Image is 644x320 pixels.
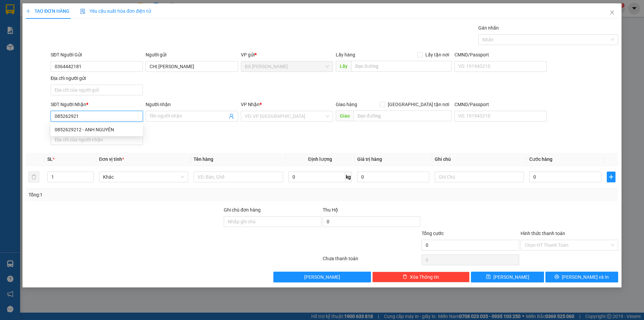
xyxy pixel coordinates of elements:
span: plus [26,9,31,13]
button: deleteXóa Thông tin [372,272,470,282]
span: user-add [229,113,234,119]
div: Địa chỉ người gửi [51,75,143,82]
span: [PERSON_NAME] [493,273,529,281]
span: Giao [336,110,354,121]
div: Tổng: 1 [29,191,249,198]
span: [GEOGRAPHIC_DATA] tận nơi [385,101,452,108]
span: Lấy hàng [336,52,355,57]
div: 0852629212 - ANH NGUYÊN [55,126,139,133]
input: Dọc đường [351,61,452,72]
input: VD: Bàn, Ghế [194,172,283,182]
span: Đơn vị tính [99,156,124,162]
div: SĐT Người Gửi [51,51,143,58]
button: plus [607,172,615,182]
div: Chưa thanh toán [322,255,421,267]
span: Cước hàng [529,156,552,162]
span: Tổng cước [422,231,444,236]
span: close [609,10,615,15]
span: plus [607,174,615,180]
span: Định lượng [308,156,332,162]
button: [PERSON_NAME] [273,272,371,282]
div: Người gửi [146,51,238,58]
span: Lấy [336,61,351,72]
div: VP gửi [241,51,333,58]
input: Ghi chú đơn hàng [224,216,321,227]
span: delete [402,274,407,280]
span: Tên hàng [194,156,213,162]
button: Close [603,3,622,22]
label: Gán nhãn [478,25,499,31]
button: printer[PERSON_NAME] và In [545,272,618,282]
span: kg [345,172,352,182]
div: SĐT Người Nhận [51,101,143,108]
div: CMND/Passport [454,101,547,108]
span: Giao hàng [336,102,357,107]
img: icon [80,9,86,14]
span: [PERSON_NAME] và In [562,273,609,281]
div: CMND/Passport [454,51,547,58]
input: Ghi Chú [435,172,524,182]
span: Xóa Thông tin [410,273,439,281]
input: Địa chỉ của người gửi [51,85,143,95]
span: Yêu cầu xuất hóa đơn điện tử [80,8,151,14]
span: [PERSON_NAME] [304,273,340,281]
button: delete [29,172,39,182]
span: printer [554,274,559,280]
div: Người nhận [146,101,238,108]
span: save [486,274,491,280]
label: Ghi chú đơn hàng [224,207,261,213]
input: 0 [357,172,429,182]
span: TẠO ĐƠN HÀNG [26,8,69,14]
span: Khác [103,172,184,182]
span: Giá trị hàng [357,156,382,162]
button: save[PERSON_NAME] [471,272,544,282]
th: Ghi chú [432,153,527,166]
label: Hình thức thanh toán [521,231,565,236]
span: SL [47,156,53,162]
span: Thu Hộ [323,207,338,213]
span: VP Nhận [241,102,260,107]
span: BX Cao Lãnh [245,61,329,72]
input: Dọc đường [354,110,452,121]
span: Lấy tận nơi [423,51,452,58]
div: 0852629212 - ANH NGUYÊN [51,124,143,135]
input: Địa chỉ của người nhận [51,134,143,145]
